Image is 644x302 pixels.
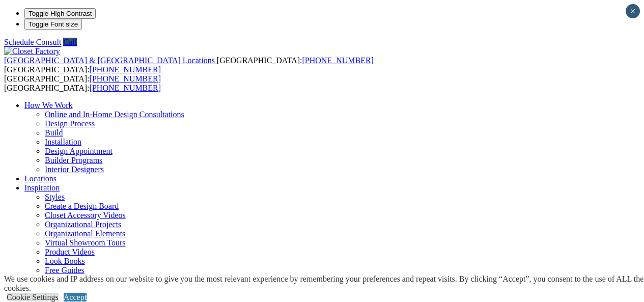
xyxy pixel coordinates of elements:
[626,4,640,18] button: Close
[24,19,82,30] button: Toggle Font size
[45,119,95,128] a: Design Process
[29,20,78,28] span: Toggle Font size
[45,202,119,210] a: Create a Design Board
[45,238,126,247] a: Virtual Showroom Tours
[45,211,126,219] a: Closet Accessory Videos
[45,193,65,201] a: Styles
[4,38,61,46] a: Schedule Consult
[45,248,95,256] a: Product Videos
[45,220,121,229] a: Organizational Projects
[302,56,373,65] a: [PHONE_NUMBER]
[45,110,184,119] a: Online and In-Home Design Consultations
[24,174,57,183] a: Locations
[45,147,113,155] a: Design Appointment
[45,229,125,238] a: Organizational Elements
[24,101,73,109] a: How We Work
[4,47,60,56] img: Closet Factory
[45,138,81,146] a: Installation
[45,165,104,174] a: Interior Designers
[24,183,60,192] a: Inspiration
[63,38,77,46] a: Call
[45,266,85,274] a: Free Guides
[29,10,92,17] span: Toggle High Contrast
[90,74,161,83] a: [PHONE_NUMBER]
[45,128,63,137] a: Build
[4,56,215,65] span: [GEOGRAPHIC_DATA] & [GEOGRAPHIC_DATA] Locations
[4,274,644,293] div: We use cookies and IP address on our website to give you the most relevant experience by remember...
[45,156,102,164] a: Builder Programs
[24,8,96,19] button: Toggle High Contrast
[4,56,374,74] span: [GEOGRAPHIC_DATA]: [GEOGRAPHIC_DATA]:
[90,65,161,74] a: [PHONE_NUMBER]
[7,293,59,301] a: Cookie Settings
[90,84,161,92] a: [PHONE_NUMBER]
[4,56,217,65] a: [GEOGRAPHIC_DATA] & [GEOGRAPHIC_DATA] Locations
[4,74,161,92] span: [GEOGRAPHIC_DATA]: [GEOGRAPHIC_DATA]:
[45,257,85,265] a: Look Books
[64,293,87,301] a: Accept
